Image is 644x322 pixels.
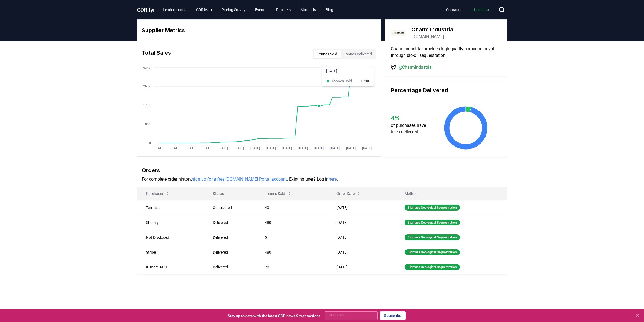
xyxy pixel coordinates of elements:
div: Contracted [213,205,252,210]
tspan: 260K [143,84,151,88]
h3: Orders [142,166,503,174]
tspan: [DATE] [330,146,339,150]
td: [DATE] [328,260,396,274]
td: [DATE] [328,230,396,245]
div: Biomass Geological Sequestration [405,234,460,240]
tspan: 0 [149,141,151,145]
div: Delivered [213,235,252,240]
td: Klimate APS [137,260,204,274]
tspan: [DATE] [202,146,212,150]
div: Biomass Geological Sequestration [405,249,460,255]
tspan: [DATE] [218,146,228,150]
a: Blog [321,5,338,15]
nav: Main [442,5,494,15]
tspan: 340K [143,67,151,70]
a: Contact us [442,5,469,15]
td: Shopify [137,215,204,230]
button: Order Date [332,188,365,199]
tspan: [DATE] [282,146,292,150]
a: Log in [470,5,494,15]
td: 20 [256,260,328,274]
tspan: [DATE] [154,146,164,150]
h3: Supplier Metrics [142,26,376,34]
div: Biomass Geological Sequestration [405,205,460,211]
a: @CharmIndustrial [398,64,433,71]
tspan: [DATE] [250,146,260,150]
a: here [329,177,337,182]
img: Charm Industrial-logo [391,25,406,40]
tspan: [DATE] [234,146,244,150]
h3: Charm Industrial [411,25,455,34]
nav: Main [158,5,338,15]
td: 5 [256,230,328,245]
a: Pricing Survey [217,5,250,15]
td: 40 [256,200,328,215]
span: CDR fyi [137,6,154,13]
a: Partners [272,5,295,15]
tspan: [DATE] [186,146,196,150]
tspan: [DATE] [170,146,180,150]
p: Charm Industrial provides high-quality carbon removal through bio-oil sequestration. [391,46,501,59]
tspan: [DATE] [298,146,308,150]
p: of purchases have been delivered [391,122,431,135]
td: [DATE] [328,215,396,230]
div: Biomass Geological Sequestration [405,220,460,225]
tspan: [DATE] [314,146,323,150]
td: Stripe [137,245,204,260]
div: Biomass Geological Sequestration [405,264,460,270]
h3: Total Sales [142,49,171,59]
h3: Percentage Delivered [391,86,501,94]
a: CDR Map [192,5,216,15]
div: Delivered [213,264,252,270]
a: [DOMAIN_NAME] [411,34,444,40]
a: CDR.fyi [137,6,154,14]
td: [DATE] [328,200,396,215]
a: Events [251,5,271,15]
a: About Us [296,5,320,15]
button: Tonnes Delivered [341,50,375,58]
td: 480 [256,215,328,230]
td: 480 [256,245,328,260]
p: Status [209,191,252,196]
a: sign up for a free [DOMAIN_NAME] Portal account [192,177,287,182]
div: Delivered [213,220,252,225]
a: Leaderboards [158,5,191,15]
td: Not Disclosed [137,230,204,245]
span: . [147,6,149,13]
p: Method [400,191,503,196]
button: Purchaser [142,188,174,199]
td: [DATE] [328,245,396,260]
tspan: [DATE] [346,146,355,150]
button: Tonnes Sold [260,188,296,199]
button: Tonnes Sold [314,50,341,58]
td: Terraset [137,200,204,215]
span: Log in [474,7,490,12]
h3: 4 % [391,114,431,122]
div: Delivered [213,250,252,255]
tspan: 85K [145,122,151,126]
tspan: [DATE] [362,146,371,150]
p: For complete order history, . Existing user? Log in . [142,176,503,182]
tspan: [DATE] [266,146,276,150]
tspan: 170K [143,103,151,107]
